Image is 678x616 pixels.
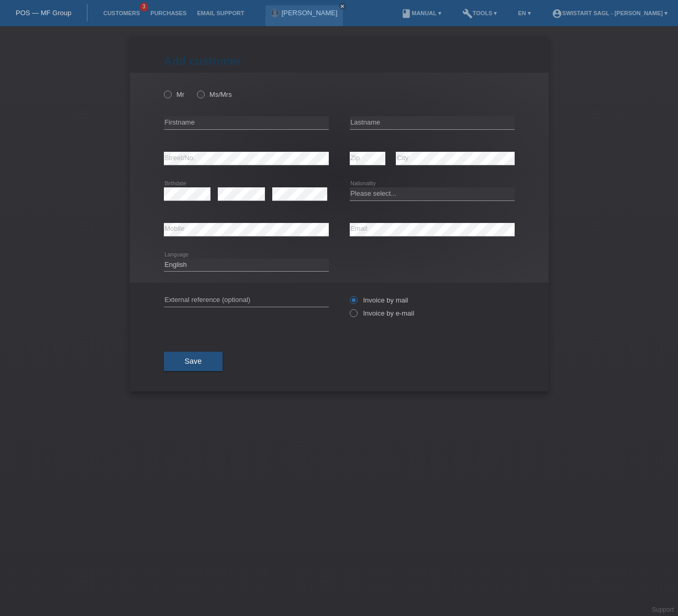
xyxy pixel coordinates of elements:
a: Support [652,606,674,613]
a: close [339,3,346,10]
a: POS — MF Group [16,9,71,17]
label: Ms/Mrs [197,91,232,98]
a: buildTools ▾ [457,10,503,16]
i: book [401,8,412,19]
a: [PERSON_NAME] [282,9,338,17]
span: 3 [140,3,148,12]
a: Purchases [145,10,192,16]
label: Invoice by mail [350,296,408,304]
input: Invoice by mail [350,296,357,309]
input: Invoice by e-mail [350,309,357,322]
button: Save [164,352,223,372]
label: Invoice by e-mail [350,309,415,317]
a: Email Support [192,10,249,16]
a: account_circleSwistart Sagl - [PERSON_NAME] ▾ [547,10,673,16]
span: Save [185,357,202,365]
input: Ms/Mrs [197,91,204,97]
a: EN ▾ [513,10,536,16]
i: close [340,4,345,9]
a: bookManual ▾ [396,10,447,16]
input: Mr [164,91,171,97]
a: Customers [98,10,145,16]
label: Mr [164,91,185,98]
i: account_circle [552,8,562,19]
i: build [462,8,473,19]
h1: Add customer [164,54,515,68]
